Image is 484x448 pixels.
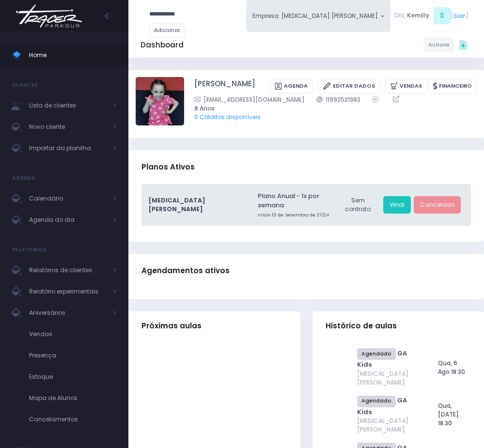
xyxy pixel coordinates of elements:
span: Estoque [29,371,116,383]
span: Cancelamentos [29,413,116,426]
a: Adicionar [149,23,185,38]
span: Agendado [357,396,396,407]
span: Home [29,49,116,62]
a: Agenda [270,78,312,93]
h3: Agendamentos ativos [141,257,230,285]
a: 0 Créditos disponíveis [194,113,261,121]
div: [ ] [390,6,472,26]
span: [MEDICAL_DATA] [PERSON_NAME] [357,370,421,387]
h5: Dashboard [141,41,184,49]
h4: Agenda [12,169,36,188]
a: Plano Anual - 1x por semana [258,191,333,210]
a: [EMAIL_ADDRESS][DOMAIN_NAME] [194,95,305,104]
span: Kemilly [407,11,429,20]
span: Próximas aulas [141,322,202,330]
span: Presença [29,349,116,362]
a: Financeiro [428,78,477,93]
a: Editar Dados [318,78,379,93]
span: Vendas [29,328,116,340]
span: Novo cliente [29,121,107,133]
a: Sair [453,11,466,20]
span: Mapa de Alunos [29,392,116,404]
span: Calendário [29,192,107,205]
h3: Planos Ativos [141,153,195,181]
h4: Relatórios [12,240,47,260]
a: 11992521982 [316,95,360,104]
span: [MEDICAL_DATA] [PERSON_NAME] [357,417,421,434]
a: Vendas [386,78,427,93]
span: 8 Anos [194,104,465,113]
span: Importar da planilha [29,142,107,154]
small: Início 13 de Setembro de 2024 [258,212,333,218]
span: [MEDICAL_DATA] [PERSON_NAME] [149,196,243,214]
span: Qua, 6 Ago 18:30 [438,359,465,376]
h4: Clientes [12,76,38,95]
span: Olá, [394,11,406,20]
img: Luiza Miranda [136,77,184,125]
div: Sem contrato [336,192,380,218]
span: Aniversários [29,307,107,319]
span: Relatórios de clientes [29,264,107,277]
span: Histórico de aulas [326,322,397,330]
span: Qua, [DATE] 18:30 [438,402,459,427]
a: [PERSON_NAME] [194,78,255,93]
span: Relatório experimentais [29,285,107,298]
span: Agenda do dia [29,214,107,226]
span: S [434,7,451,24]
a: Actions [423,37,454,52]
span: Lista de clientes [29,99,107,112]
span: Agendado [357,348,396,360]
a: Vindi [383,196,411,214]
